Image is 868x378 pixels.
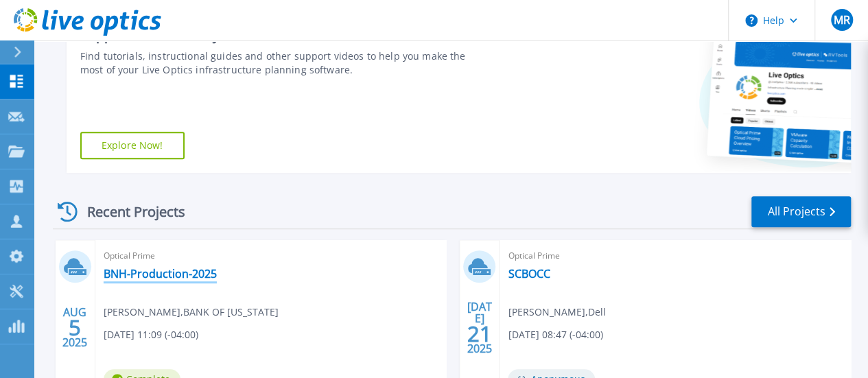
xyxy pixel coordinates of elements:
div: [DATE] 2025 [467,303,493,353]
span: 21 [467,328,492,340]
div: AUG 2025 [62,303,88,353]
span: Optical Prime [508,248,843,263]
span: 5 [69,322,81,333]
div: Find tutorials, instructional guides and other support videos to help you make the most of your L... [80,49,488,77]
a: SCBOCC [508,267,550,281]
span: MR [833,14,849,25]
span: [DATE] 11:09 (-04:00) [104,327,198,342]
a: Explore Now! [80,132,185,159]
a: All Projects [751,196,851,227]
a: BNH-Production-2025 [104,267,217,281]
span: Optical Prime [104,248,438,263]
span: [PERSON_NAME] , Dell [508,305,605,320]
span: [DATE] 08:47 (-04:00) [508,327,602,342]
span: [PERSON_NAME] , BANK OF [US_STATE] [104,305,279,320]
div: Recent Projects [53,195,204,228]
